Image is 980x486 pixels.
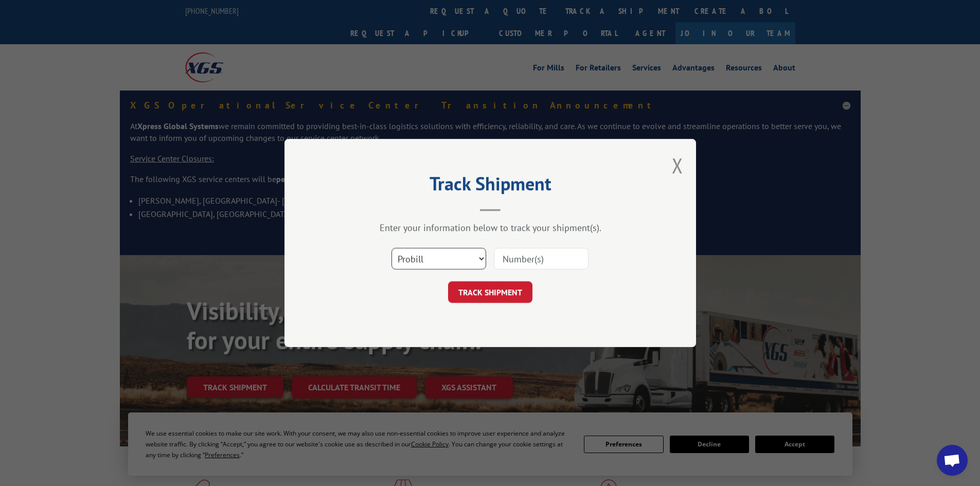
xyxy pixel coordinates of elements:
input: Number(s) [494,248,589,269]
button: TRACK SHIPMENT [448,281,532,303]
button: Close modal [672,152,683,179]
a: Open chat [937,445,968,476]
h2: Track Shipment [336,176,645,196]
div: Enter your information below to track your shipment(s). [336,222,645,233]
